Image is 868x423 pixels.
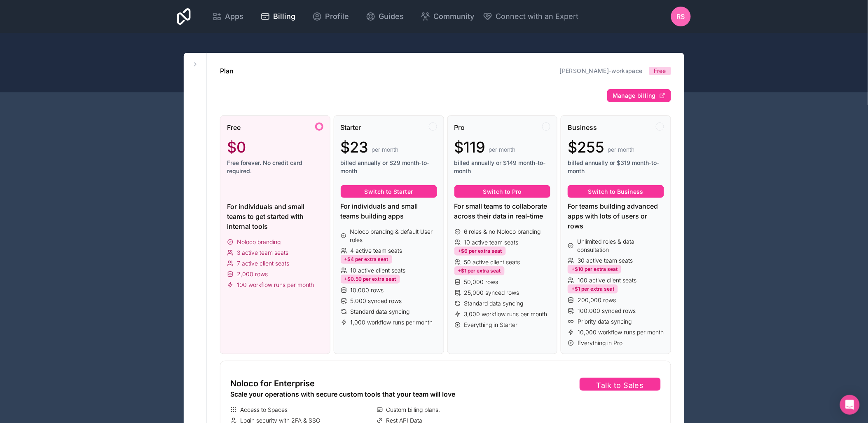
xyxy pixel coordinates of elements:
button: Switch to Starter [341,185,437,198]
div: For teams building advanced apps with lots of users or rows [568,201,664,231]
span: Pro [454,122,465,132]
span: per month [608,146,634,154]
span: Standard data syncing [464,299,524,308]
a: Billing [254,7,302,26]
span: Free forever. No credit card required. [227,159,323,175]
div: Open Intercom Messenger [840,395,860,415]
span: 100,000 synced rows [578,307,636,315]
div: For individuals and small teams building apps [341,201,437,221]
span: 6 roles & no Noloco branding [464,228,541,236]
span: Guides [379,11,404,22]
span: 7 active client seats [237,259,289,268]
span: Billing [274,11,296,22]
span: Free [227,122,241,132]
span: per month [489,146,516,154]
div: +$1 per extra seat [568,284,618,294]
div: +$4 per extra seat [341,255,392,264]
span: 3 active team seats [237,249,288,257]
span: Everything in Pro [578,339,622,347]
span: RS [677,12,685,21]
button: Switch to Pro [454,185,551,198]
span: Standard data syncing [351,308,410,316]
span: billed annually or $149 month-to-month [454,159,551,175]
span: 1,000 workflow runs per month [351,318,433,327]
span: 2,000 rows [237,270,268,278]
span: 200,000 rows [578,296,616,304]
span: $255 [568,139,604,155]
span: billed annually or $319 month-to-month [568,159,664,175]
span: 50 active client seats [464,258,520,266]
span: 3,000 workflow runs per month [464,310,547,318]
span: 10,000 workflow runs per month [578,328,664,336]
div: For small teams to collaborate across their data in real-time [454,201,551,221]
a: Profile [306,7,356,26]
div: +$10 per extra seat [568,265,621,274]
button: Talk to Sales [580,378,661,391]
span: 10,000 rows [351,286,384,294]
span: Access to Spaces [240,406,288,414]
span: billed annually or $29 month-to-month [341,159,437,175]
div: For individuals and small teams to get started with internal tools [227,202,323,231]
span: 50,000 rows [464,278,498,286]
span: Noloco branding [237,238,281,246]
span: Starter [341,122,361,132]
span: 100 workflow runs per month [237,281,314,289]
span: 30 active team seats [578,256,633,265]
span: Free [654,67,666,75]
span: Priority data syncing [578,317,632,326]
span: Noloco for Enterprise [230,378,315,389]
span: 10 active client seats [351,266,406,275]
a: [PERSON_NAME]-workspace [560,67,643,74]
span: Everything in Starter [464,321,518,329]
span: Unlimited roles & data consultation [578,237,664,254]
button: Manage billing [607,89,671,102]
button: Switch to Business [568,185,664,198]
span: 100 active client seats [578,276,636,284]
span: 25,000 synced rows [464,289,519,297]
a: Guides [359,7,411,26]
div: +$6 per extra seat [454,247,506,256]
span: $119 [454,139,486,155]
span: 5,000 synced rows [351,297,402,305]
span: per month [372,146,399,154]
a: Community [414,7,481,26]
span: Community [434,11,475,22]
h1: Plan [220,66,234,76]
span: Noloco branding & default User roles [350,228,437,244]
div: Scale your operations with secure custom tools that your team will love [230,389,519,399]
span: 4 active team seats [351,247,402,255]
span: Business [568,122,597,132]
span: Manage billing [613,92,656,99]
span: Connect with an Expert [496,11,579,22]
span: $0 [227,139,246,155]
button: Connect with an Expert [483,11,579,22]
span: Custom billing plans. [386,406,440,414]
span: Profile [325,11,349,22]
span: 10 active team seats [464,238,519,247]
span: $23 [341,139,369,155]
div: +$1 per extra seat [454,266,505,275]
div: +$0.50 per extra seat [341,275,400,284]
span: Apps [225,11,244,22]
a: Apps [206,7,250,26]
